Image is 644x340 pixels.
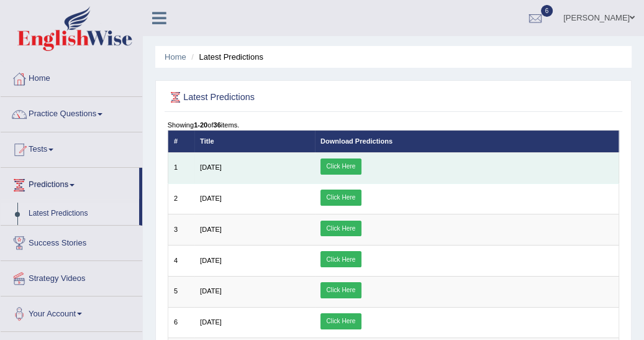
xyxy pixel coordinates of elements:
[320,221,361,237] a: Click Here
[168,246,194,277] td: 4
[320,282,361,298] a: Click Here
[1,226,142,257] a: Success Stories
[200,318,222,326] span: [DATE]
[200,257,222,264] span: [DATE]
[168,214,194,246] td: 3
[168,131,194,152] th: #
[1,132,142,163] a: Tests
[1,97,142,128] a: Practice Questions
[200,226,222,233] span: [DATE]
[1,62,142,93] a: Home
[1,261,142,292] a: Strategy Videos
[194,131,315,152] th: Title
[23,203,139,225] a: Latest Predictions
[320,190,361,206] a: Click Here
[188,51,263,63] li: Latest Predictions
[1,296,142,328] a: Your Account
[168,307,194,338] td: 6
[200,195,222,202] span: [DATE]
[320,313,361,329] a: Click Here
[194,121,207,129] b: 1-20
[315,131,619,152] th: Download Predictions
[320,159,361,175] a: Click Here
[168,152,194,183] td: 1
[320,251,361,267] a: Click Here
[168,183,194,214] td: 2
[165,52,186,62] a: Home
[541,5,553,17] span: 6
[200,287,222,295] span: [DATE]
[213,121,220,129] b: 36
[168,120,620,130] div: Showing of items.
[200,163,222,171] span: [DATE]
[168,90,448,106] h2: Latest Predictions
[1,168,139,199] a: Predictions
[168,276,194,307] td: 5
